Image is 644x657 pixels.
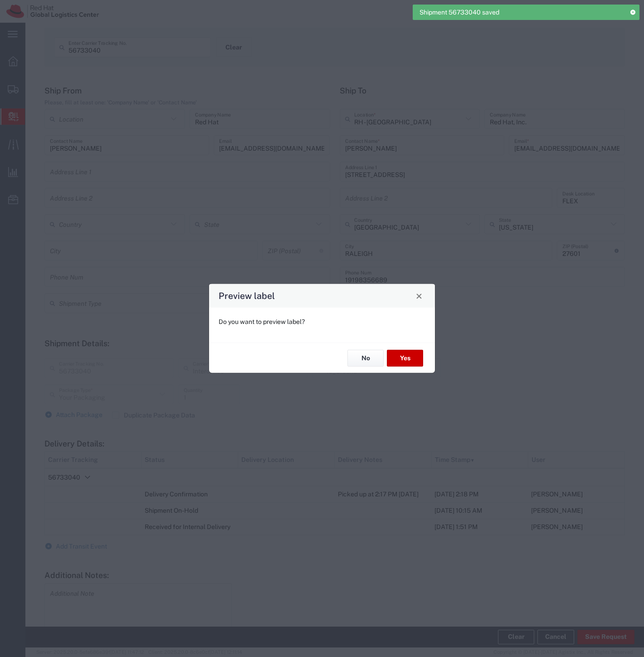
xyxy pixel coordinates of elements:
button: Close [413,289,425,302]
p: Do you want to preview label? [219,317,425,327]
h4: Preview label [219,289,275,302]
span: Shipment 56733040 saved [420,8,499,17]
button: Yes [387,350,423,367]
button: No [347,350,384,367]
